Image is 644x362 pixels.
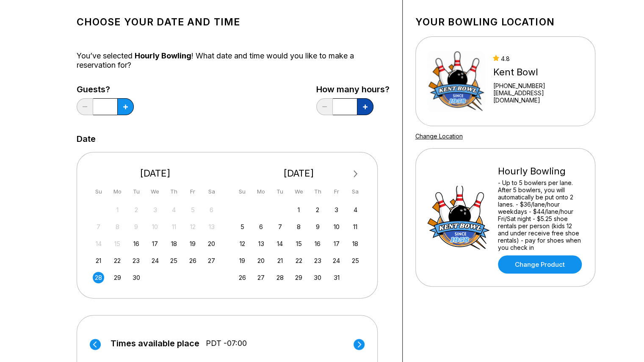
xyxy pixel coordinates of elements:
[312,272,323,283] div: Choose Thursday, October 30th, 2025
[233,168,365,179] div: [DATE]
[415,133,463,140] a: Change Location
[498,179,584,251] div: - Up to 5 bowlers per lane. After 5 bowlers, you will automatically be put onto 2 lanes. - $36/la...
[93,221,104,232] div: Not available Sunday, September 7th, 2025
[312,255,323,266] div: Choose Thursday, October 23rd, 2025
[206,238,217,249] div: Choose Saturday, September 20th, 2025
[149,238,161,249] div: Choose Wednesday, September 17th, 2025
[112,238,123,249] div: Not available Monday, September 15th, 2025
[331,204,342,216] div: Choose Friday, October 3rd, 2025
[187,221,199,232] div: Not available Friday, September 12th, 2025
[112,204,123,216] div: Not available Monday, September 1st, 2025
[90,168,221,179] div: [DATE]
[168,255,180,266] div: Choose Thursday, September 25th, 2025
[255,221,267,232] div: Choose Monday, October 6th, 2025
[293,255,304,266] div: Choose Wednesday, October 22nd, 2025
[130,204,142,216] div: Not available Tuesday, September 2nd, 2025
[206,186,217,197] div: Sa
[93,272,104,283] div: Choose Sunday, September 28th, 2025
[293,186,304,197] div: We
[274,186,286,197] div: Tu
[112,221,123,232] div: Not available Monday, September 8th, 2025
[274,238,286,249] div: Choose Tuesday, October 14th, 2025
[130,238,142,249] div: Choose Tuesday, September 16th, 2025
[331,255,342,266] div: Choose Friday, October 24th, 2025
[255,186,267,197] div: Mo
[316,85,390,94] label: How many hours?
[206,255,217,266] div: Choose Saturday, September 27th, 2025
[168,186,180,197] div: Th
[312,221,323,232] div: Choose Thursday, October 9th, 2025
[293,221,304,232] div: Choose Wednesday, October 8th, 2025
[415,16,595,28] h1: Your bowling location
[130,186,142,197] div: Tu
[77,134,96,144] label: Date
[77,16,390,28] h1: Choose your Date and time
[493,66,583,78] div: Kent Bowl
[93,255,104,266] div: Choose Sunday, September 21st, 2025
[237,186,248,197] div: Su
[187,238,199,249] div: Choose Friday, September 19th, 2025
[312,238,323,249] div: Choose Thursday, October 16th, 2025
[112,272,123,283] div: Choose Monday, September 29th, 2025
[135,51,191,60] span: Hourly Bowling
[493,89,583,104] a: [EMAIL_ADDRESS][DOMAIN_NAME]
[274,221,286,232] div: Choose Tuesday, October 7th, 2025
[130,221,142,232] div: Not available Tuesday, September 9th, 2025
[130,272,142,283] div: Choose Tuesday, September 30th, 2025
[293,272,304,283] div: Choose Wednesday, October 29th, 2025
[493,82,583,89] div: [PHONE_NUMBER]
[255,255,267,266] div: Choose Monday, October 20th, 2025
[77,85,134,94] label: Guests?
[350,255,361,266] div: Choose Saturday, October 25th, 2025
[187,204,199,216] div: Not available Friday, September 5th, 2025
[293,204,304,216] div: Choose Wednesday, October 1st, 2025
[312,186,323,197] div: Th
[149,221,161,232] div: Not available Wednesday, September 10th, 2025
[274,272,286,283] div: Choose Tuesday, October 28th, 2025
[112,255,123,266] div: Choose Monday, September 22nd, 2025
[206,204,217,216] div: Not available Saturday, September 6th, 2025
[168,204,180,216] div: Not available Thursday, September 4th, 2025
[168,238,180,249] div: Choose Thursday, September 18th, 2025
[331,221,342,232] div: Choose Friday, October 10th, 2025
[255,238,267,249] div: Choose Monday, October 13th, 2025
[149,204,161,216] div: Not available Wednesday, September 3rd, 2025
[427,50,486,113] img: Kent Bowl
[350,204,361,216] div: Choose Saturday, October 4th, 2025
[255,272,267,283] div: Choose Monday, October 27th, 2025
[206,221,217,232] div: Not available Saturday, September 13th, 2025
[350,186,361,197] div: Sa
[111,339,199,348] span: Times available place
[187,255,199,266] div: Choose Friday, September 26th, 2025
[350,221,361,232] div: Choose Saturday, October 11th, 2025
[235,203,362,283] div: month 2025-10
[274,255,286,266] div: Choose Tuesday, October 21st, 2025
[130,255,142,266] div: Choose Tuesday, September 23rd, 2025
[149,255,161,266] div: Choose Wednesday, September 24th, 2025
[498,166,584,177] div: Hourly Bowling
[237,272,248,283] div: Choose Sunday, October 26th, 2025
[498,255,582,274] a: Change Product
[331,272,342,283] div: Choose Friday, October 31st, 2025
[312,204,323,216] div: Choose Thursday, October 2nd, 2025
[93,238,104,249] div: Not available Sunday, September 14th, 2025
[331,186,342,197] div: Fr
[92,203,219,283] div: month 2025-09
[349,167,362,181] button: Next Month
[331,238,342,249] div: Choose Friday, October 17th, 2025
[149,186,161,197] div: We
[350,238,361,249] div: Choose Saturday, October 18th, 2025
[237,221,248,232] div: Choose Sunday, October 5th, 2025
[93,186,104,197] div: Su
[237,255,248,266] div: Choose Sunday, October 19th, 2025
[77,51,390,70] div: You’ve selected ! What date and time would you like to make a reservation for?
[187,186,199,197] div: Fr
[168,221,180,232] div: Not available Thursday, September 11th, 2025
[206,339,247,348] span: PDT -07:00
[427,186,490,249] img: Hourly Bowling
[293,238,304,249] div: Choose Wednesday, October 15th, 2025
[237,238,248,249] div: Choose Sunday, October 12th, 2025
[493,55,583,62] div: 4.8
[112,186,123,197] div: Mo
